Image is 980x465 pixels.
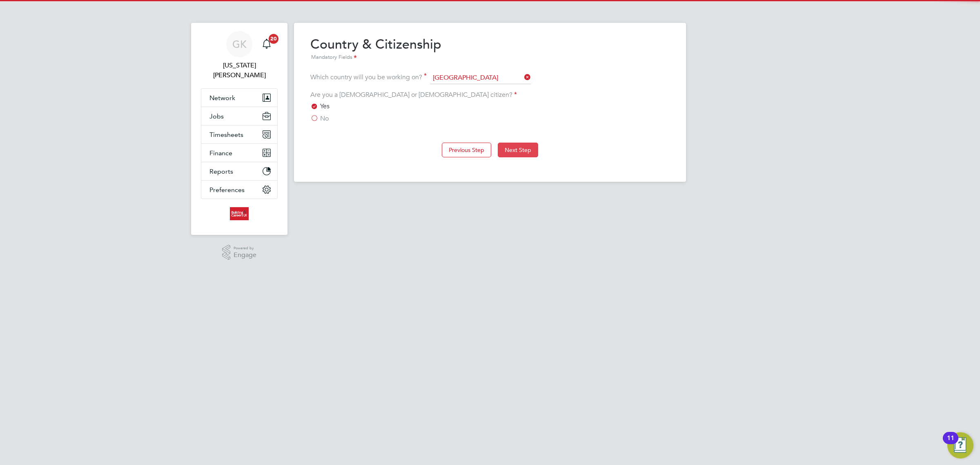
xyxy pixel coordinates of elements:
[310,36,441,62] h2: Country & Citizenship
[258,31,275,57] a: 20
[230,207,248,220] img: buildingcareersuk-logo-retina.png
[209,186,245,194] span: Preferences
[201,144,277,162] button: Finance
[310,91,517,99] label: Are you a [DEMOGRAPHIC_DATA] or [DEMOGRAPHIC_DATA] citizen?
[201,125,277,143] button: Timesheets
[201,207,278,220] a: Go to home page
[201,60,278,80] span: Georgia King
[209,149,232,157] span: Finance
[442,143,491,157] button: Previous Step
[201,181,277,199] button: Preferences
[201,89,277,107] button: Network
[234,245,256,252] span: Powered by
[201,107,277,125] button: Jobs
[209,131,243,139] span: Timesheets
[430,72,531,84] input: Search for...
[191,23,287,235] nav: Main navigation
[201,31,278,80] a: GK[US_STATE][PERSON_NAME]
[209,112,224,120] span: Jobs
[320,102,330,110] span: Yes
[269,34,278,44] span: 20
[232,39,247,49] span: GK
[320,114,329,123] span: No
[201,162,277,180] button: Reports
[947,438,954,449] div: 11
[234,252,256,259] span: Engage
[947,432,973,458] button: Open Resource Center, 11 new notifications
[222,245,257,260] a: Powered byEngage
[498,143,538,157] button: Next Step
[209,94,235,102] span: Network
[310,53,441,62] div: Mandatory Fields
[209,168,233,175] span: Reports
[310,73,427,81] label: Which country will you be working on?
